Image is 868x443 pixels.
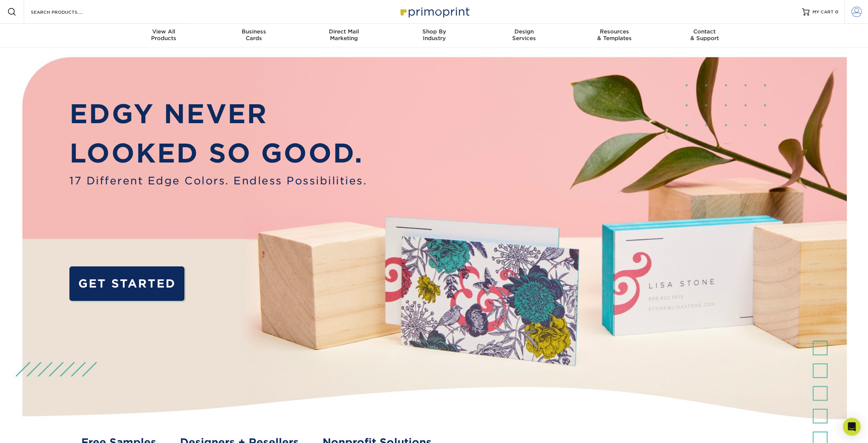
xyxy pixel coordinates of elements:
[69,95,367,134] p: EDGY NEVER
[119,28,209,35] span: View All
[659,28,750,42] div: & Support
[479,28,569,35] span: Design
[69,173,367,188] span: 17 Different Edge Colors. Endless Possibilities.
[209,24,299,47] a: BusinessCards
[2,420,63,440] iframe: Google Customer Reviews
[389,24,479,47] a: Shop ByIndustry
[397,4,471,20] img: Primoprint
[479,24,569,47] a: DesignServices
[69,266,184,301] a: GET STARTED
[119,28,209,42] div: Products
[569,28,659,35] span: Resources
[569,24,659,47] a: Resources& Templates
[835,9,838,14] span: 0
[30,7,102,16] input: SEARCH PRODUCTS.....
[209,28,299,35] span: Business
[299,28,389,42] div: Marketing
[659,28,750,35] span: Contact
[479,28,569,42] div: Services
[299,24,389,47] a: Direct MailMarketing
[389,28,479,42] div: Industry
[659,24,750,47] a: Contact& Support
[569,28,659,42] div: & Templates
[209,28,299,42] div: Cards
[389,28,479,35] span: Shop By
[812,9,833,15] span: MY CART
[843,418,861,436] div: Open Intercom Messenger
[119,24,209,47] a: View AllProducts
[69,134,367,173] p: LOOKED SO GOOD.
[299,28,389,35] span: Direct Mail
